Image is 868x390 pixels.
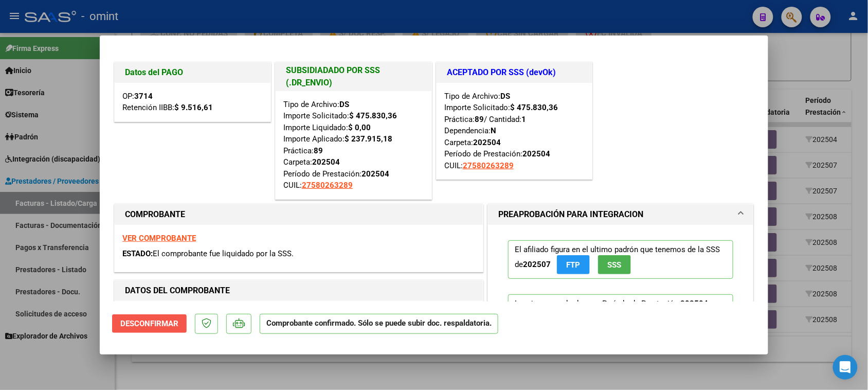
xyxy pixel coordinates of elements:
[125,66,260,79] h1: Datos del PAGO
[260,314,498,334] p: Comprobante confirmado. Sólo se puede subir doc. respaldatoria.
[491,126,496,135] strong: N
[608,260,622,270] span: SSS
[153,249,294,258] span: El comprobante fue liquidado por la SSS.
[283,99,424,191] div: Tipo de Archivo: Importe Solicitado: Importe Liquidado: Importe Aplicado: Práctica: Carpeta: Perí...
[112,314,187,333] button: Desconfirmar
[120,319,178,328] span: Desconfirmar
[345,134,392,144] strong: $ 237.915,18
[567,260,581,270] span: FTP
[349,111,397,120] strong: $ 475.830,36
[122,249,153,258] span: ESTADO:
[339,100,349,109] strong: DS
[523,260,551,269] strong: 202507
[498,208,643,221] h1: PREAPROBACIÓN PARA INTEGRACION
[447,66,582,79] h1: ACEPTADO POR SSS (devOk)
[444,91,585,172] div: Tipo de Archivo: Importe Solicitado: Práctica: / Cantidad: Dependencia: Carpeta: Período de Prest...
[122,234,196,243] a: VER COMPROBANTE
[122,103,213,112] span: Retención IIBB:
[286,64,421,89] h1: SUBSIDIADADO POR SSS (.DR_ENVIO)
[521,115,526,124] strong: 1
[833,355,858,380] div: Open Intercom Messenger
[361,169,389,179] strong: 202504
[508,240,733,279] p: El afiliado figura en el ultimo padrón que tenemos de la SSS de
[312,157,340,167] strong: 202504
[488,204,753,225] mat-expansion-panel-header: PREAPROBACIÓN PARA INTEGRACION
[473,138,501,147] strong: 202504
[500,92,510,101] strong: DS
[598,255,631,274] button: SSS
[680,299,708,308] strong: 202504
[134,92,153,101] strong: 3714
[125,209,185,219] strong: COMPROBANTE
[475,115,484,124] strong: 89
[122,92,153,101] span: OP:
[302,181,353,190] span: 27580263289
[348,123,371,132] strong: $ 0,00
[557,255,590,274] button: FTP
[510,103,558,112] strong: $ 475.830,36
[125,286,230,295] strong: DATOS DEL COMPROBANTE
[463,161,514,170] span: 27580263289
[314,146,323,155] strong: 89
[522,149,550,158] strong: 202504
[174,103,213,112] strong: $ 9.516,61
